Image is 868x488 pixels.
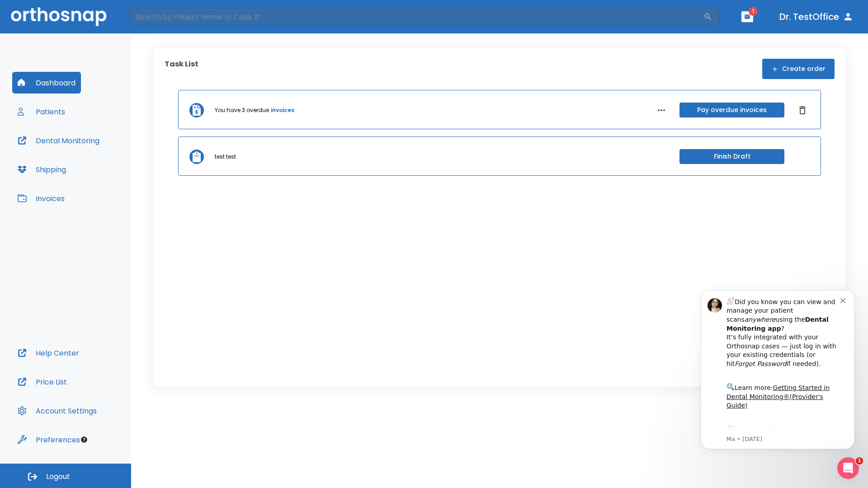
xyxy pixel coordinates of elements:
[12,130,105,151] button: Dental Monitoring
[12,342,85,364] button: Help Center
[12,188,70,209] button: Invoices
[12,371,72,393] button: Price List
[39,147,153,193] div: Download the app: | ​ Let us know if you need help getting started!
[12,159,71,180] button: Shipping
[687,277,868,464] iframe: Intercom notifications message
[795,103,810,117] button: Dismiss
[153,19,160,27] button: Dismiss notification
[12,429,85,450] button: Preferences
[129,8,703,26] input: Search by Patient Name or Case #
[749,7,758,16] span: 1
[215,106,269,114] p: You have 3 overdue
[39,159,153,167] p: Message from Ma, sent 2w ago
[762,59,835,79] button: Create order
[165,59,198,79] p: Task List
[39,150,120,166] a: App Store
[12,400,102,422] button: Account Settings
[80,436,88,444] div: Tooltip anchor
[46,472,70,482] span: Logout
[837,457,859,479] iframe: Intercom live chat
[12,72,81,94] button: Dashboard
[271,106,294,114] a: invoices
[776,9,857,25] button: Dr. TestOffice
[11,7,107,26] img: Orthosnap
[856,457,863,465] span: 1
[679,103,784,117] button: Pay overdue invoices
[679,149,784,164] button: Finish Draft
[12,101,71,122] button: Patients
[215,153,236,161] p: test test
